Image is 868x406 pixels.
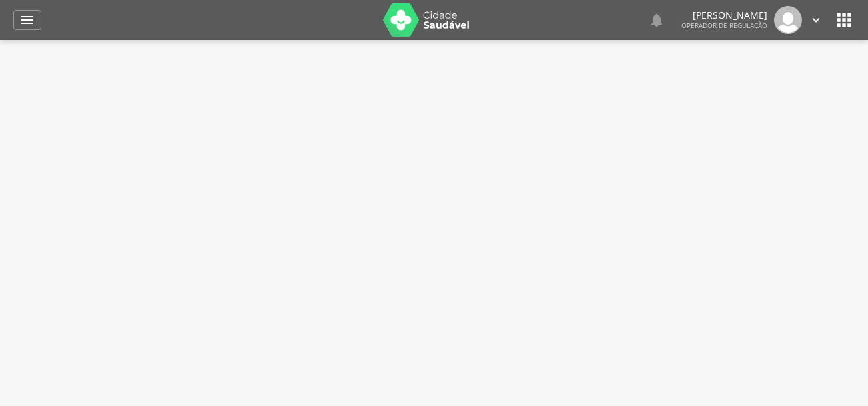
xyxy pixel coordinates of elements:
[649,6,665,34] a: 
[681,11,767,20] p: [PERSON_NAME]
[13,10,41,30] a: 
[809,6,823,34] a: 
[649,12,665,28] i: 
[681,21,767,30] span: Operador de regulação
[809,13,823,27] i: 
[19,12,35,28] i: 
[833,9,855,31] i: 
